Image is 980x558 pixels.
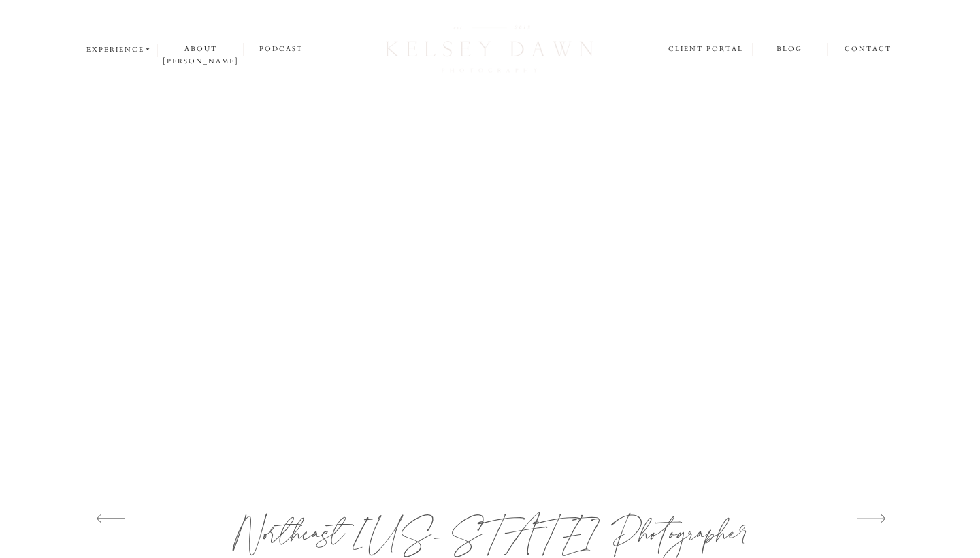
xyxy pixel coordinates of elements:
[244,43,318,56] a: podcast
[845,43,892,56] a: contact
[752,43,826,56] a: blog
[86,44,152,56] a: experience
[668,43,745,57] a: client portal
[158,43,243,56] a: about [PERSON_NAME]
